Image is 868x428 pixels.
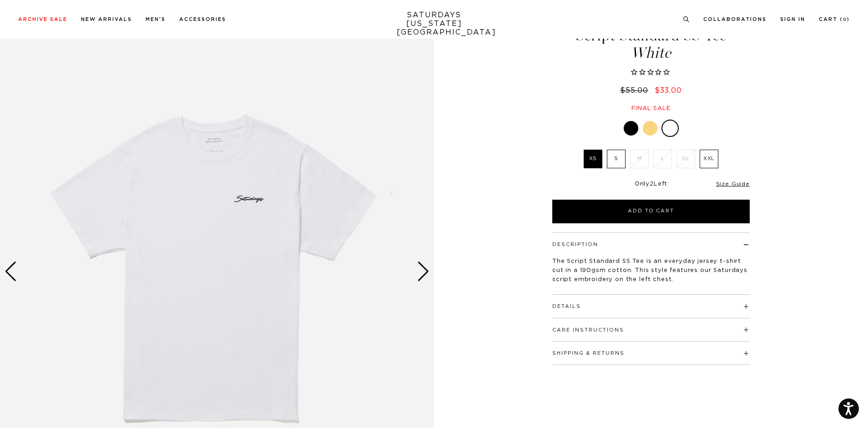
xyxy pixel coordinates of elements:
[819,17,850,22] a: Cart (0)
[397,11,472,37] a: SATURDAYS[US_STATE][GEOGRAPHIC_DATA]
[607,150,626,168] label: S
[552,181,750,188] div: Only Left
[552,257,750,284] p: The Script Standard SS Tee is an everyday jersey t-shirt cut in a 190gsm cotton. This style featu...
[780,17,805,22] a: Sign In
[18,17,67,22] a: Archive Sale
[417,262,429,282] div: Next slide
[5,262,17,282] div: Previous slide
[552,304,581,309] button: Details
[81,17,132,22] a: New Arrivals
[552,242,598,247] button: Description
[552,327,624,332] button: Care Instructions
[179,17,226,22] a: Accessories
[655,87,682,94] span: $33.00
[146,17,166,22] a: Men's
[551,45,751,60] span: White
[551,105,751,112] div: Final sale
[551,68,751,78] span: Rated 0.0 out of 5 stars 0 reviews
[552,351,625,356] button: Shipping & Returns
[552,200,750,223] button: Add to Cart
[650,181,654,187] span: 2
[551,28,751,60] h1: Script Standard SS Tee
[700,150,718,168] label: XXL
[716,181,750,186] a: Size Guide
[843,18,847,22] small: 0
[620,87,652,94] del: $55.00
[703,17,767,22] a: Collaborations
[584,150,602,168] label: XS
